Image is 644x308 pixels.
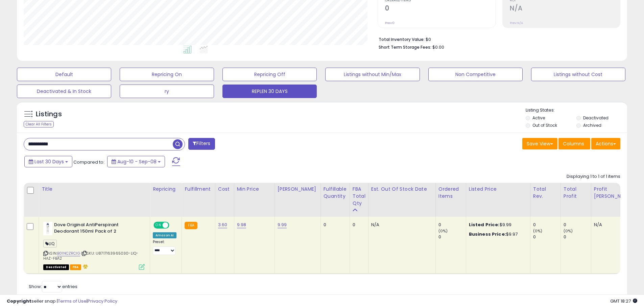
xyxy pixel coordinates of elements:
div: seller snap | | [7,298,117,305]
small: Prev: N/A [510,21,523,25]
button: ry [120,85,214,98]
div: [PERSON_NAME] [278,186,318,193]
div: Clear All Filters [24,121,54,127]
div: $9.97 [469,231,525,237]
div: 0 [564,234,591,240]
span: OFF [168,222,179,228]
small: Prev: 0 [385,21,395,25]
p: Listing States: [526,107,627,114]
div: FBA Total Qty [353,186,365,207]
span: | SKU: U8717163965030-LIQ-HAZ-FBA2 [43,251,138,261]
button: Default [17,68,111,81]
button: Deactivated & In Stock [17,85,111,98]
strong: Copyright [7,298,31,304]
div: Est. Out Of Stock Date [371,186,433,193]
label: Active [532,115,545,121]
span: All listings that are unavailable for purchase on Amazon for any reason other than out-of-stock [43,264,69,270]
h2: N/A [510,4,620,14]
div: Amazon AI [153,232,176,238]
div: Min Price [237,186,272,193]
span: Last 30 Days [34,158,64,165]
a: Privacy Policy [88,298,117,304]
small: FBA [185,222,197,229]
div: Title [42,186,147,193]
h5: Listings [36,110,62,119]
small: (0%) [438,228,448,234]
div: Profit [PERSON_NAME] [594,186,634,200]
div: $9.99 [469,222,525,228]
p: N/A [371,222,430,228]
div: 0 [533,234,560,240]
a: 3.60 [218,221,228,228]
button: Columns [558,138,590,149]
button: Filters [188,138,215,150]
button: Aug-10 - Sep-08 [107,156,165,167]
label: Out of Stock [532,122,557,128]
div: Ordered Items [438,186,463,200]
div: N/A [594,222,632,228]
span: ON [154,222,163,228]
small: (0%) [564,228,573,234]
b: Short Term Storage Fees: [379,44,431,50]
div: Preset: [153,240,176,255]
li: $0 [379,35,615,43]
div: Total Profit [564,186,588,200]
button: Save View [522,138,557,149]
span: Compared to: [73,159,104,165]
a: B01NCZRCIG [57,251,80,256]
small: (0%) [533,228,543,234]
button: Listings without Min/Max [325,68,420,81]
div: Fulfillable Quantity [324,186,347,200]
div: Listed Price [469,186,527,193]
div: 0 [324,222,344,228]
a: 9.98 [237,221,246,228]
a: 9.99 [278,221,287,228]
span: LIQ [43,240,57,247]
div: 0 [353,222,363,228]
button: Last 30 Days [24,156,72,167]
b: Total Inventory Value: [379,37,425,42]
div: 0 [438,234,466,240]
img: 21BKHnbuMGL._SL40_.jpg [43,222,52,235]
div: 0 [564,222,591,228]
div: Repricing [153,186,179,193]
div: 0 [533,222,560,228]
b: Business Price: [469,231,506,237]
button: Listings without Cost [531,68,625,81]
div: Cost [218,186,231,193]
span: $0.00 [432,44,444,50]
label: Deactivated [583,115,609,121]
button: Repricing On [120,68,214,81]
button: Non Competitive [428,68,523,81]
span: FBA [70,264,81,270]
div: ASIN: [43,222,145,269]
b: Dove Original AntiPerspirant Deodorant 150ml Pack of 2 [54,222,136,236]
button: Actions [591,138,620,149]
h2: 0 [385,4,495,14]
span: 2025-10-9 18:27 GMT [610,298,637,304]
label: Archived [583,122,601,128]
div: Total Rev. [533,186,558,200]
span: Aug-10 - Sep-08 [117,158,157,165]
i: hazardous material [81,264,88,269]
span: Show: entries [29,283,77,290]
button: Repricing Off [222,68,317,81]
b: Listed Price: [469,221,500,228]
div: 0 [438,222,466,228]
div: Fulfillment [185,186,212,193]
div: Displaying 1 to 1 of 1 items [567,173,620,180]
a: Terms of Use [58,298,87,304]
span: Columns [563,140,584,147]
button: REPLEN 30 DAYS [222,85,317,98]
